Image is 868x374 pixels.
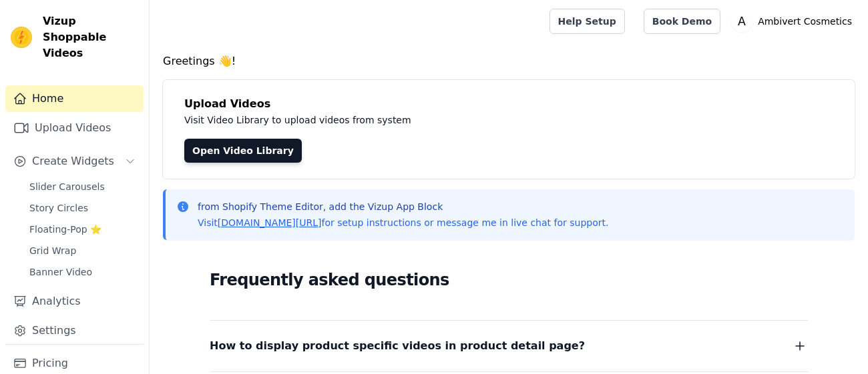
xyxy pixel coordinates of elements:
a: Slider Carousels [21,177,144,196]
span: How to display product specific videos in product detail page? [210,337,585,355]
span: Vizup Shoppable Videos [43,13,138,61]
text: A [738,15,746,28]
a: Book Demo [644,9,720,34]
button: How to display product specific videos in product detail page? [210,337,808,355]
span: Floating-Pop ⭐ [29,223,101,236]
a: Banner Video [21,263,144,281]
a: Story Circles [21,199,144,217]
span: Grid Wrap [29,244,76,257]
a: Upload Videos [5,115,144,141]
p: from Shopify Theme Editor, add the Vizup App Block [198,200,608,213]
img: Vizup [11,27,32,48]
span: Story Circles [29,201,88,215]
a: [DOMAIN_NAME][URL] [218,217,322,228]
h4: Greetings 👋! [163,53,855,69]
a: Grid Wrap [21,241,144,260]
span: Slider Carousels [29,180,105,193]
a: Home [5,85,144,112]
a: Settings [5,317,144,344]
button: Create Widgets [5,148,144,175]
span: Banner Video [29,265,92,279]
p: Visit for setup instructions or message me in live chat for support. [198,216,608,229]
a: Analytics [5,288,144,315]
a: Help Setup [550,9,625,34]
button: A Ambivert Cosmetics [731,9,857,33]
p: Ambivert Cosmetics [752,9,857,33]
h4: Upload Videos [184,96,833,112]
a: Open Video Library [184,139,302,163]
a: Floating-Pop ⭐ [21,220,144,239]
span: Create Widgets [32,153,114,169]
h2: Frequently asked questions [210,267,808,293]
p: Visit Video Library to upload videos from system [184,112,783,128]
